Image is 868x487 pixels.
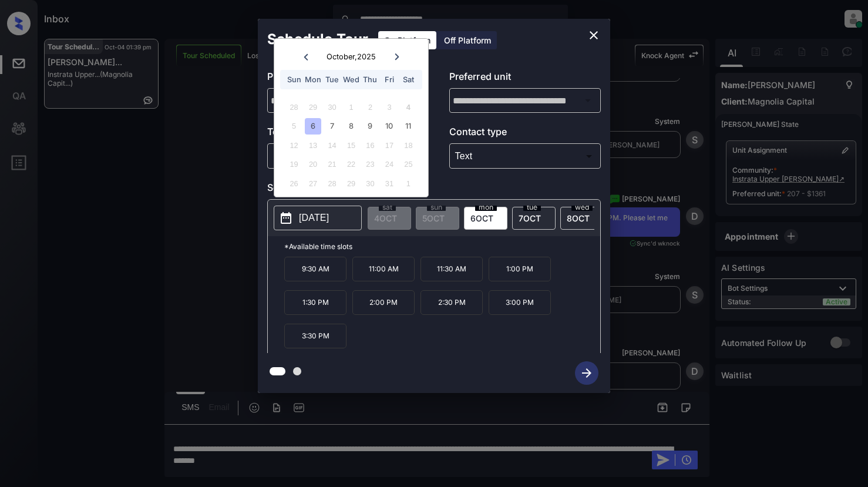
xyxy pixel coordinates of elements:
[438,31,497,49] div: Off Platform
[449,69,601,88] p: Preferred unit
[324,99,340,115] div: Not available Tuesday, September 30th, 2025
[519,213,541,223] span: 7 OCT
[420,257,483,281] p: 11:30 AM
[299,211,329,225] p: [DATE]
[452,146,598,166] div: Text
[401,176,416,192] div: Not available Saturday, November 1st, 2025
[475,204,497,211] span: mon
[305,118,321,134] div: Choose Monday, October 6th, 2025
[284,236,600,257] p: *Available time slots
[267,125,419,143] p: Tour type
[305,137,321,153] div: Not available Monday, October 13th, 2025
[381,118,397,134] div: Choose Friday, October 10th, 2025
[343,156,359,172] div: Not available Wednesday, October 22nd, 2025
[286,176,302,192] div: Not available Sunday, October 26th, 2025
[267,180,601,199] p: Select slot
[324,137,340,153] div: Not available Tuesday, October 14th, 2025
[258,19,378,60] h2: Schedule Tour
[305,99,321,115] div: Not available Monday, September 29th, 2025
[362,156,378,172] div: Not available Thursday, October 23rd, 2025
[286,156,302,172] div: Not available Sunday, October 19th, 2025
[449,125,601,143] p: Contact type
[327,52,376,61] div: October , 2025
[286,118,302,134] div: Not available Sunday, October 5th, 2025
[284,257,346,281] p: 9:30 AM
[343,99,359,115] div: Not available Wednesday, October 1st, 2025
[305,176,321,192] div: Not available Monday, October 27th, 2025
[352,290,415,315] p: 2:00 PM
[362,72,378,88] div: Thu
[286,99,302,115] div: Not available Sunday, September 28th, 2025
[343,137,359,153] div: Not available Wednesday, October 15th, 2025
[582,23,605,47] button: close
[286,137,302,153] div: Not available Sunday, October 12th, 2025
[381,99,397,115] div: Not available Friday, October 3rd, 2025
[512,207,556,230] div: date-select
[270,146,416,166] div: In Person
[324,118,340,134] div: Choose Tuesday, October 7th, 2025
[274,206,362,230] button: [DATE]
[464,207,507,230] div: date-select
[343,176,359,192] div: Not available Wednesday, October 29th, 2025
[378,31,436,49] div: On Platform
[278,98,424,193] div: month 2025-10
[401,72,416,88] div: Sat
[362,137,378,153] div: Not available Thursday, October 16th, 2025
[420,290,483,315] p: 2:30 PM
[362,176,378,192] div: Not available Thursday, October 30th, 2025
[362,118,378,134] div: Choose Thursday, October 9th, 2025
[381,72,397,88] div: Fri
[571,204,593,211] span: wed
[343,118,359,134] div: Choose Wednesday, October 8th, 2025
[284,290,346,315] p: 1:30 PM
[362,99,378,115] div: Not available Thursday, October 2nd, 2025
[470,213,493,223] span: 6 OCT
[324,156,340,172] div: Not available Tuesday, October 21st, 2025
[284,324,346,348] p: 3:30 PM
[523,204,541,211] span: tue
[305,156,321,172] div: Not available Monday, October 20th, 2025
[352,257,415,281] p: 11:00 AM
[381,176,397,192] div: Not available Friday, October 31st, 2025
[286,72,302,88] div: Sun
[267,69,419,88] p: Preferred community
[568,358,605,388] button: btn-next
[324,72,340,88] div: Tue
[381,156,397,172] div: Not available Friday, October 24th, 2025
[381,137,397,153] div: Not available Friday, October 17th, 2025
[401,99,416,115] div: Not available Saturday, October 4th, 2025
[305,72,321,88] div: Mon
[560,207,604,230] div: date-select
[324,176,340,192] div: Not available Tuesday, October 28th, 2025
[401,137,416,153] div: Not available Saturday, October 18th, 2025
[401,118,416,134] div: Choose Saturday, October 11th, 2025
[567,213,590,223] span: 8 OCT
[489,290,551,315] p: 3:00 PM
[489,257,551,281] p: 1:00 PM
[401,156,416,172] div: Not available Saturday, October 25th, 2025
[343,72,359,88] div: Wed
